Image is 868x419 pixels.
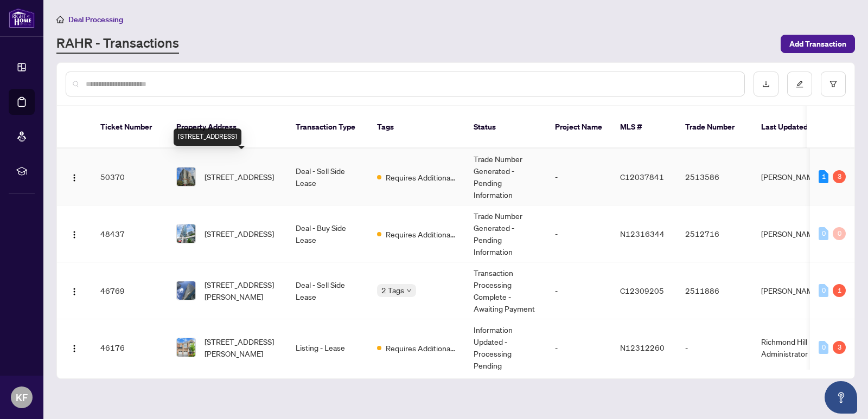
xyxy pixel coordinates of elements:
td: [PERSON_NAME] [752,205,834,262]
td: 2513586 [676,149,752,205]
button: edit [787,72,812,96]
img: thumbnail-img [177,281,195,300]
img: Logo [70,287,79,296]
button: Open asap [825,381,857,414]
button: Logo [66,225,83,242]
a: RAHR - Transactions [56,34,179,54]
td: 46176 [92,319,168,376]
span: Deal Processing [68,15,123,24]
button: download [754,72,778,96]
button: Logo [66,168,83,185]
div: 1 [833,284,846,297]
span: [STREET_ADDRESS][PERSON_NAME] [205,279,278,302]
span: N12312260 [620,343,665,352]
td: Deal - Buy Side Lease [287,205,368,262]
td: Information Updated - Processing Pending [465,319,546,376]
span: down [406,288,412,293]
span: home [56,16,64,23]
div: 3 [833,341,846,354]
td: 50370 [92,149,168,205]
span: N12316344 [620,229,665,238]
td: [PERSON_NAME] [752,262,834,319]
button: Add Transaction [781,35,855,53]
img: logo [9,8,35,28]
th: Last Updated By [752,106,834,149]
img: thumbnail-img [177,338,195,357]
button: Logo [66,282,83,299]
div: 0 [819,341,828,354]
th: Property Address [168,106,287,149]
th: Status [465,106,546,149]
span: 2 Tags [381,284,404,296]
img: Logo [70,173,79,182]
span: [STREET_ADDRESS][PERSON_NAME] [205,336,278,359]
td: - [676,319,752,376]
span: Requires Additional Docs [386,171,456,183]
div: 0 [819,227,828,240]
td: Deal - Sell Side Lease [287,262,368,319]
td: [PERSON_NAME] [752,149,834,205]
div: 3 [833,170,846,183]
td: 2511886 [676,262,752,319]
td: - [546,262,611,319]
span: filter [829,80,837,88]
span: [STREET_ADDRESS] [205,228,274,240]
button: Logo [66,339,83,356]
th: Project Name [546,106,611,149]
span: KF [16,390,28,405]
span: C12309205 [620,286,664,295]
span: Add Transaction [789,35,846,53]
th: Ticket Number [92,106,168,149]
span: [STREET_ADDRESS] [205,171,274,183]
td: 2512716 [676,205,752,262]
td: - [546,319,611,376]
td: Transaction Processing Complete - Awaiting Payment [465,262,546,319]
td: Deal - Sell Side Lease [287,149,368,205]
div: 0 [819,284,828,297]
button: filter [821,72,846,96]
td: - [546,205,611,262]
span: Requires Additional Docs [386,228,456,240]
th: Transaction Type [287,106,368,149]
td: Trade Number Generated - Pending Information [465,205,546,262]
div: [STREET_ADDRESS] [174,128,241,146]
td: Richmond Hill Administrator [752,319,834,376]
th: Tags [368,106,465,149]
span: C12037841 [620,172,664,182]
td: Trade Number Generated - Pending Information [465,149,546,205]
th: Trade Number [676,106,752,149]
td: - [546,149,611,205]
td: 48437 [92,205,168,262]
img: thumbnail-img [177,167,195,186]
div: 0 [833,227,846,240]
td: Listing - Lease [287,319,368,376]
th: MLS # [611,106,676,149]
img: Logo [70,344,79,353]
td: 46769 [92,262,168,319]
span: Requires Additional Docs [386,342,456,354]
span: edit [796,80,803,88]
img: Logo [70,230,79,239]
div: 1 [819,170,828,183]
img: thumbnail-img [177,224,195,243]
span: download [762,80,770,88]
